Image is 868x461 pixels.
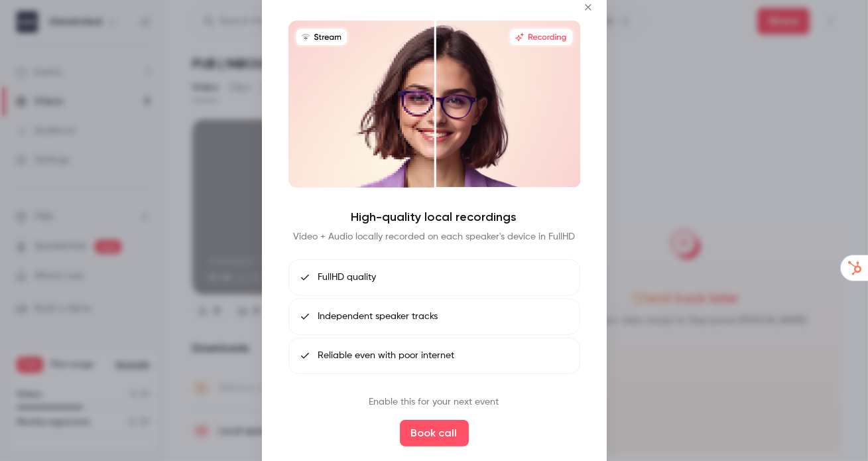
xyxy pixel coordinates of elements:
[369,395,499,409] p: Enable this for your next event
[318,271,377,285] span: FullHD quality
[318,349,455,363] span: Reliable even with poor internet
[293,230,575,243] p: Video + Audio locally recorded on each speaker's device in FullHD
[318,310,438,324] span: Independent speaker tracks
[400,420,469,446] button: Book call
[351,209,517,225] h4: High-quality local recordings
